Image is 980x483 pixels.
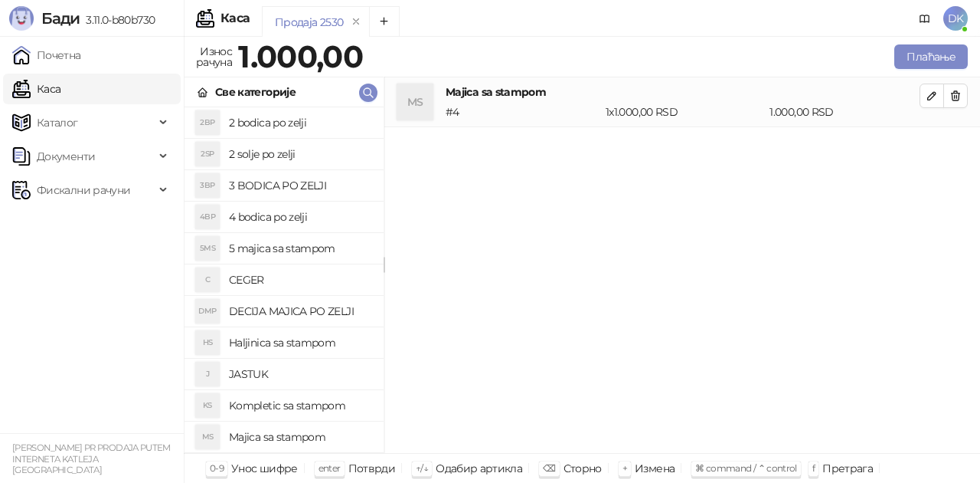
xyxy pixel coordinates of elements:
div: KS [195,393,220,418]
a: Каса [12,74,60,104]
h4: Haljinica sa stampom [229,330,371,355]
div: Износ рачуна [193,41,235,72]
div: C [195,268,220,292]
span: Каталог [37,107,78,138]
span: Бади [41,9,80,28]
div: Све категорије [215,84,296,100]
div: Сторно [563,458,602,478]
h4: Majica sa stampom [229,425,371,449]
div: MS [397,84,433,120]
div: Каса [220,12,250,25]
h4: 4 bodica po zelji [229,205,371,229]
div: 1 x 1.000,00 RSD [603,103,766,120]
strong: 1.000,00 [238,38,363,75]
h4: CEGER [229,268,371,292]
h4: 5 majica sa stampom [229,236,371,261]
div: HS [195,330,220,355]
div: 4BP [195,205,220,229]
span: f [812,462,815,474]
div: 3BP [195,173,220,198]
span: DK [943,6,968,31]
div: 2BP [195,110,220,135]
span: 3.11.0-b80b730 [80,13,155,27]
div: Унос шифре [231,458,298,478]
h4: Majica sa stampom [446,84,920,100]
div: MS [195,425,220,449]
h4: DECIJA MAJICA PO ZELJI [229,299,371,324]
button: Плаћање [894,44,968,69]
div: 1.000,00 RSD [766,103,923,120]
span: ↑/↓ [416,462,428,474]
span: ⌘ command / ⌃ control [695,462,797,474]
a: Документација [913,6,937,31]
span: enter [318,462,341,474]
div: Продаја 2530 [275,14,343,31]
div: 2SP [195,142,220,166]
small: [PERSON_NAME] PR PRODAJA PUTEM INTERNETA KATLEJA [GEOGRAPHIC_DATA] [12,442,171,475]
div: grid [185,107,384,453]
h4: 2 solje po zelji [229,142,371,166]
div: Потврди [348,458,396,478]
div: Претрага [822,458,873,478]
span: Фискални рачуни [37,175,130,205]
span: + [622,462,627,474]
div: Одабир артикла [436,458,522,478]
h4: 3 BODICA PO ZELJI [229,173,371,198]
h4: JASTUK [229,362,371,386]
button: remove [346,15,366,28]
h4: Kompletic sa stampom [229,393,371,418]
img: Logo [9,6,34,31]
h4: 2 bodica po zelji [229,110,371,135]
span: 0-9 [210,462,224,474]
div: # 4 [443,103,603,120]
div: 5MS [195,236,220,261]
span: Документи [37,141,95,172]
div: Измена [635,458,675,478]
button: Add tab [369,6,400,37]
span: ⌫ [543,462,555,474]
a: Почетна [12,40,81,71]
div: DMP [195,299,220,324]
div: J [195,362,220,386]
